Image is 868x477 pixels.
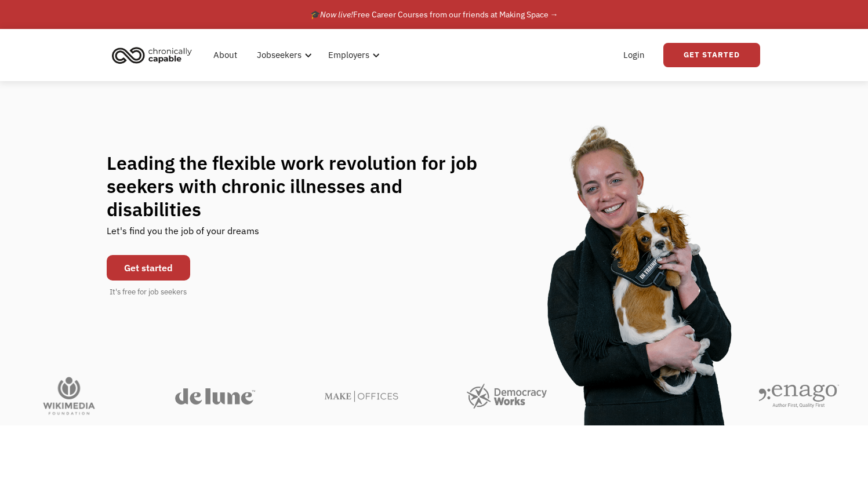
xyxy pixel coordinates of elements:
[310,8,558,21] div: 🎓 Free Career Courses from our friends at Making Space →
[107,221,259,249] div: Let's find you the job of your dreams
[107,151,500,221] h1: Leading the flexible work revolution for job seekers with chronic illnesses and disabilities
[107,255,190,281] a: Get started
[108,42,201,68] a: home
[108,42,195,68] img: Chronically Capable logo
[321,37,383,74] div: Employers
[320,9,353,20] em: Now live!
[206,37,244,74] a: About
[257,48,302,62] div: Jobseekers
[663,43,760,67] a: Get Started
[616,37,652,74] a: Login
[110,286,187,298] div: It's free for job seekers
[328,48,369,62] div: Employers
[250,37,315,74] div: Jobseekers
